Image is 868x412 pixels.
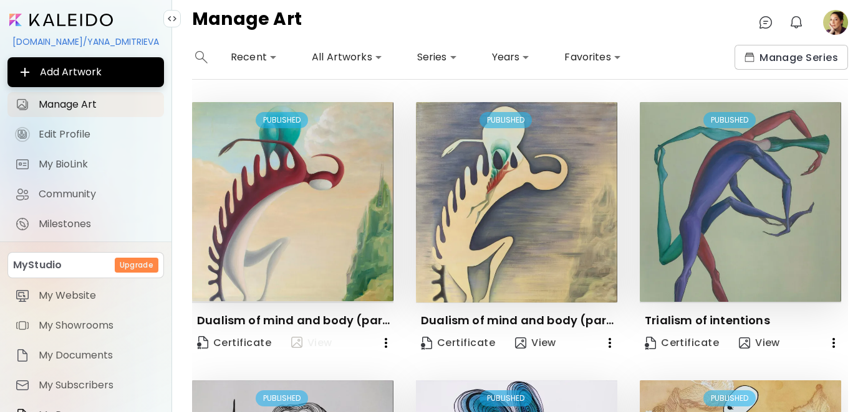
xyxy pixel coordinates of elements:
img: thumbnail [416,102,617,302]
button: Add Artwork [7,57,164,87]
div: PUBLISHED [703,390,756,406]
span: My Subscribers [39,379,157,391]
div: Years [487,47,535,67]
a: Manage Art iconManage Art [7,92,164,117]
div: PUBLISHED [703,112,756,128]
div: PUBLISHED [480,390,532,406]
span: View [739,336,780,350]
div: Recent [226,47,282,67]
span: Certificate [197,335,271,352]
img: Manage Art icon [15,97,30,112]
span: Add Artwork [17,65,154,80]
a: iconcompleteEdit Profile [7,122,164,147]
img: collapse [167,14,177,24]
span: My Documents [39,349,157,362]
a: itemMy Documents [7,343,164,368]
span: Certificate [645,336,719,350]
div: Favorites [559,47,625,67]
p: Trialism of intentions [645,313,770,328]
img: item [15,348,30,363]
img: view-art [291,337,302,348]
a: itemMy Showrooms [7,313,164,338]
img: Community icon [15,187,30,202]
button: view-artView [734,330,785,355]
img: view-art [515,337,526,349]
a: itemMy Subscribers [7,373,164,398]
img: Milestones icon [15,217,30,232]
span: Community [39,188,157,200]
img: chatIcon [758,15,773,30]
span: My BioLink [39,158,157,171]
img: Certificate [197,336,208,349]
button: view-artView [286,330,337,355]
span: Certificate [421,336,495,350]
button: view-artView [510,330,561,355]
div: PUBLISHED [256,390,308,406]
img: thumbnail [192,102,393,301]
div: PUBLISHED [256,112,308,128]
img: view-art [739,337,750,349]
span: View [291,335,332,350]
span: Milestones [39,218,157,230]
a: CertificateCertificate [416,330,500,355]
img: Certificate [421,337,432,350]
a: completeMilestones iconMilestones [7,212,164,236]
span: My Showrooms [39,319,157,332]
img: item [15,378,30,393]
img: item [15,288,30,303]
span: Manage Series [745,51,838,64]
img: Certificate [645,337,656,350]
div: PUBLISHED [480,112,532,128]
h6: Upgrade [120,260,153,271]
img: thumbnail [640,102,841,302]
p: Dualism of mind and body (part 1) [197,313,393,328]
a: itemMy Website [7,283,164,308]
a: completeMy BioLink iconMy BioLink [7,152,164,177]
img: search [195,51,208,63]
img: collections [745,52,755,62]
span: Edit Profile [39,128,157,141]
div: All Artworks [307,47,387,67]
span: Manage Art [39,98,157,111]
img: bellIcon [789,15,804,30]
div: Series [412,47,462,67]
span: View [515,336,556,350]
button: bellIcon [786,12,807,33]
a: Community iconCommunity [7,182,164,207]
p: MyStudio [13,258,62,273]
button: search [192,45,211,70]
a: CertificateCertificate [640,330,724,355]
a: CertificateCertificate [192,330,276,355]
img: My BioLink icon [15,157,30,172]
h4: Manage Art [192,10,302,35]
p: Dualism of mind and body (part 2) [421,313,617,328]
div: [DOMAIN_NAME]/YANA_DMITRIEVA [7,31,164,52]
span: My Website [39,289,157,302]
button: collectionsManage Series [735,45,848,70]
img: item [15,318,30,333]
